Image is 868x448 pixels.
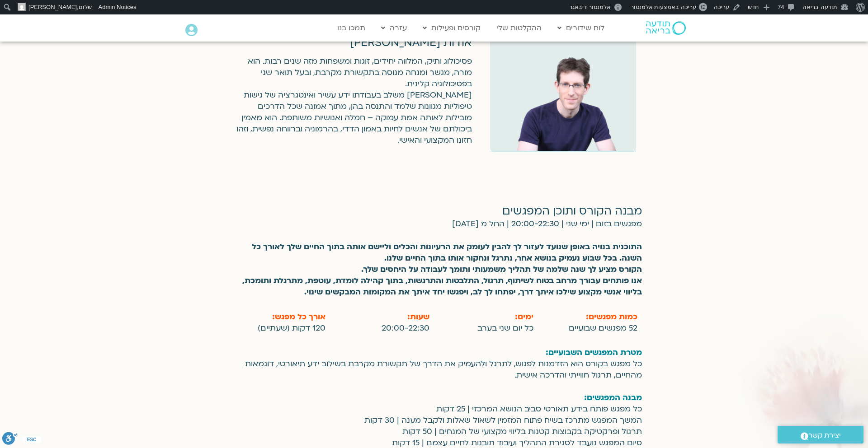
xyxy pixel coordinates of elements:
b: התוכנית בנויה באופן שנועד לעזור לך להבין לעומק את הרעיונות והכלים וליישם אותה בתוך החיים שלך לאור... [242,242,642,297]
a: עזרה [377,19,411,37]
strong: שעות: [407,312,429,322]
span: יצירת קשר [808,429,841,442]
strong: ימים: [515,312,533,322]
a: לוח שידורים [553,19,609,37]
span: עריכה באמצעות אלמנטור [631,4,696,10]
p: 120 דקות (שעתיים) [231,311,325,334]
a: קורסים ופעילות [418,19,485,37]
img: תודעה בריאה [646,21,686,35]
div: מפגשים בזום | ימי שני | 20:00-22:30 | החל מ [DATE] [452,218,642,229]
a: תמכו בנו [333,19,370,37]
strong: אורך כל מפגש: [272,312,325,322]
p: כל יום שני בערב [439,311,533,334]
strong: מבנה המפגשים: [584,392,642,403]
p: 52 מפגשים שבועיים [542,311,637,334]
a: ההקלטות שלי [492,19,546,37]
div: מבנה הקורס ותוכן המפגשים [226,204,642,218]
p: פסיכולוג ותיק, המלווה יחידים, זוגות ומשפחות מזה שנים רבות. הוא מורה, מגשר ומנחה מנוסה בתקשורת מקר... [232,56,472,146]
div: אודות [PERSON_NAME] [254,36,472,50]
strong: מטרת המפגשים השבועיים: [546,347,642,358]
p: 20:00-22:30 [335,311,429,334]
span: [PERSON_NAME] [28,4,77,10]
strong: כמות מפגשים: [586,312,637,322]
a: יצירת קשר [778,426,863,443]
